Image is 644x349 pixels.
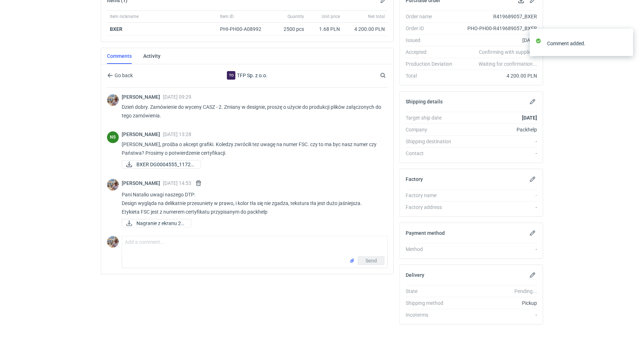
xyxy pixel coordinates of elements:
button: Nagranie z ekranu 20... [122,219,191,228]
input: Search [379,71,402,80]
div: Nagranie z ekranu 2025-09-1 o 14.46.40.mov [122,219,191,228]
div: Production Deviation [406,60,458,68]
p: Dzień dobry. Zamówienie do wyceny CASZ - 2. Zmiany w designie, proszę o użycie do produkcji plikó... [122,103,382,120]
div: PHO-PH00-R419689057_BXER [458,25,537,32]
div: 1.68 PLN [310,25,340,33]
span: [PERSON_NAME] [122,131,163,137]
em: Confirming with supplier... [479,49,537,55]
h2: Factory [406,176,423,182]
div: 2500 pcs [271,23,307,36]
em: Waiting for confirmation... [479,60,537,68]
h2: Delivery [406,272,424,278]
button: Edit shipping details [528,97,537,106]
button: Send [358,256,384,265]
div: 4 200.00 PLN [458,72,537,79]
div: - [458,204,537,211]
span: Item ID [220,14,234,19]
div: BXER DG0004555_11724505_artwork_HQ_front_FSC.pdf [122,160,193,169]
div: Order name [406,13,458,20]
em: Pending... [514,288,537,294]
div: - [458,138,537,145]
img: Michał Palasek [107,94,119,106]
div: - [458,150,537,157]
div: Pickup [458,299,537,307]
span: Nagranie z ekranu 20... [136,219,185,227]
div: 4 200.00 PLN [346,25,385,33]
div: State [406,288,458,295]
button: Edit payment method [528,229,537,237]
div: - [458,311,537,318]
div: Shipping method [406,299,458,307]
div: [DATE] [458,37,537,44]
button: Edit factory details [528,175,537,183]
div: Accepted [406,48,458,56]
div: Order ID [406,25,458,32]
p: Pani Natalio uwagi naszego DTP: Design wygląda na delikatnie przesuniety w prawo, i kolor tła się... [122,190,382,216]
div: Company [406,126,458,133]
figcaption: To [227,71,235,80]
div: - [458,246,537,253]
div: Comment added. [547,40,622,47]
span: [DATE] 13:28 [163,131,191,137]
span: [PERSON_NAME] [122,180,163,186]
span: Quantity [288,14,304,19]
div: Total [406,72,458,79]
button: Go back [107,71,133,80]
div: R419689057_BXER [458,13,537,20]
div: Target ship date [406,114,458,121]
figcaption: NS [107,131,119,143]
div: Contact [406,150,458,157]
span: [PERSON_NAME] [122,94,163,100]
img: Michał Palasek [107,179,119,191]
div: Packhelp [458,126,537,133]
button: Edit delivery details [528,271,537,279]
span: Go back [113,73,133,78]
span: Net total [368,14,385,19]
div: Factory address [406,204,458,211]
a: BXER [110,26,122,32]
div: - [458,192,537,199]
p: [PERSON_NAME], prośba o akcept grafiki. Koledzy zwrócili tez uwagę na numer FSC. czy to ma byc na... [122,140,382,157]
span: Send [365,258,377,263]
button: close [622,39,627,47]
div: TFP Sp. z o.o. [188,71,306,80]
span: [DATE] 09:29 [163,94,191,100]
div: Incoterms [406,311,458,318]
span: [DATE] 14:53 [163,180,191,186]
div: Factory name [406,192,458,199]
div: Shipping destination [406,138,458,145]
img: Michał Palasek [107,236,119,248]
div: Natalia Stępak [107,131,119,143]
div: PHI-PH00-A08992 [220,25,268,33]
a: BXER DG0004555_11724... [122,160,201,169]
h2: Payment method [406,230,445,236]
span: Unit price [322,14,340,19]
a: Comments [107,48,132,64]
div: Issued [406,37,458,44]
a: Activity [143,48,160,64]
strong: [DATE] [522,115,537,121]
div: TFP Sp. z o.o. [227,71,235,80]
span: BXER DG0004555_11724... [136,160,195,168]
h2: Shipping details [406,99,443,104]
div: Method [406,246,458,253]
span: Item nickname [110,14,139,19]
